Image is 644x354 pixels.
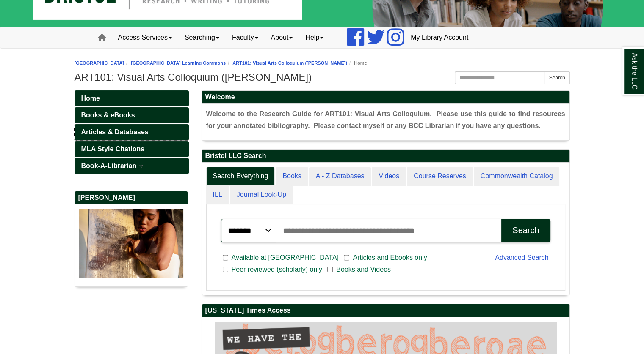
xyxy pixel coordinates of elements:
[81,112,135,119] span: Books & eBooks
[75,71,570,83] h1: ART101: Visual Arts Colloquium ([PERSON_NAME])
[75,191,188,204] h2: [PERSON_NAME]
[206,167,275,186] a: Search Everything
[544,71,569,84] button: Search
[228,264,326,275] span: Peer reviewed (scholarly) only
[407,167,473,186] a: Course Reserves
[299,27,330,48] a: Help
[138,165,144,169] i: This link opens in a new window
[202,91,569,104] h2: Welcome
[501,219,550,242] button: Search
[232,60,347,65] a: ART101: Visual Arts Colloquium ([PERSON_NAME])
[474,167,560,186] a: Commonwealth Catalog
[265,27,299,48] a: About
[75,59,570,67] nav: breadcrumb
[223,254,228,261] input: Available at [GEOGRAPHIC_DATA]
[344,254,349,261] input: Articles and Ebooks only
[81,128,149,136] span: Articles & Databases
[81,145,145,152] span: MLA Style Citations
[226,27,265,48] a: Faculty
[228,253,342,263] span: Available at [GEOGRAPHIC_DATA]
[75,60,124,65] a: [GEOGRAPHIC_DATA]
[75,90,189,295] div: Guide Pages
[178,27,226,48] a: Searching
[202,304,569,317] h2: [US_STATE] Times Access
[347,59,367,67] li: Home
[75,124,189,140] a: Articles & Databases
[349,253,430,263] span: Articles and Ebooks only
[495,254,548,261] a: Advanced Search
[206,185,229,204] a: ILL
[202,150,569,163] h2: Bristol LLC Search
[206,110,565,129] span: Welcome to the Research Guide for ART101: Visual Arts Colloquium. Please use this guide to find r...
[309,167,371,186] a: A - Z Databases
[327,266,333,273] input: Books and Videos
[512,226,539,235] div: Search
[75,141,189,157] a: MLA Style Citations
[112,27,178,48] a: Access Services
[75,107,189,123] a: Books & eBooks
[81,162,137,169] span: Book-A-Librarian
[75,90,189,106] a: Home
[81,95,100,102] span: Home
[333,264,394,275] span: Books and Videos
[372,167,406,186] a: Videos
[223,266,228,273] input: Peer reviewed (scholarly) only
[75,158,189,174] a: Book-A-Librarian
[276,167,308,186] a: Books
[131,60,226,65] a: [GEOGRAPHIC_DATA] Learning Commons
[230,185,293,204] a: Journal Look-Up
[404,27,475,48] a: My Library Account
